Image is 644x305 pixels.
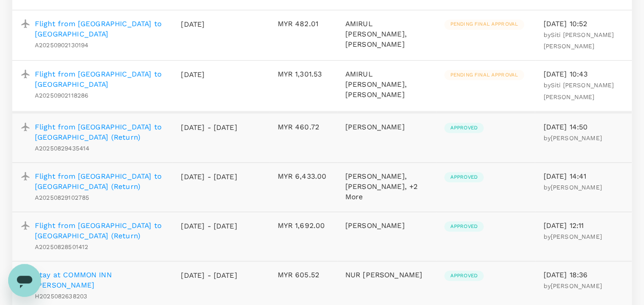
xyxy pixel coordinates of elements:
[543,82,614,101] span: Siti [PERSON_NAME] [PERSON_NAME]
[35,243,88,251] span: A20250828501412
[35,69,164,89] a: Flight from [GEOGRAPHIC_DATA] to [GEOGRAPHIC_DATA]
[181,19,237,29] p: [DATE]
[277,18,328,29] p: MYR 482.01
[345,18,428,49] p: AMIRUL [PERSON_NAME], [PERSON_NAME]
[35,194,89,201] span: A20250829102785
[543,184,601,191] span: by
[551,282,602,290] span: [PERSON_NAME]
[345,122,428,132] p: [PERSON_NAME]
[277,122,328,132] p: MYR 460.72
[444,174,484,181] span: Approved
[345,270,428,280] p: NUR [PERSON_NAME]
[277,69,328,79] p: MYR 1,301.53
[543,31,614,50] span: by
[543,69,624,79] p: [DATE] 10:43
[543,122,624,132] p: [DATE] 14:50
[444,223,484,230] span: Approved
[543,135,601,142] span: by
[551,135,602,142] span: [PERSON_NAME]
[35,145,89,152] span: A20250829435414
[543,233,601,240] span: by
[277,171,328,181] p: MYR 6,433.00
[444,21,524,28] span: Pending final approval
[444,124,484,131] span: Approved
[8,264,41,297] iframe: Button to launch messaging window
[543,18,624,29] p: [DATE] 10:52
[35,220,164,241] a: Flight from [GEOGRAPHIC_DATA] to [GEOGRAPHIC_DATA] (Return)
[345,69,428,100] p: AMIRUL [PERSON_NAME], [PERSON_NAME]
[543,270,624,280] p: [DATE] 18:36
[345,220,428,231] p: [PERSON_NAME]
[35,122,164,142] a: Flight from [GEOGRAPHIC_DATA] to [GEOGRAPHIC_DATA] (Return)
[35,42,88,49] span: A20250902130194
[35,171,164,192] a: Flight from [GEOGRAPHIC_DATA] to [GEOGRAPHIC_DATA] (Return)
[181,221,237,231] p: [DATE] - [DATE]
[35,270,164,290] a: Stay at COMMON INN [PERSON_NAME]
[543,82,614,101] span: by
[35,293,87,300] span: H2025082638203
[444,71,524,79] span: Pending final approval
[551,184,602,191] span: [PERSON_NAME]
[543,220,624,231] p: [DATE] 12:11
[181,69,237,80] p: [DATE]
[277,220,328,231] p: MYR 1,692.00
[543,171,624,181] p: [DATE] 14:41
[543,31,614,50] span: Siti [PERSON_NAME] [PERSON_NAME]
[551,233,602,240] span: [PERSON_NAME]
[181,122,237,132] p: [DATE] - [DATE]
[181,270,237,280] p: [DATE] - [DATE]
[277,270,328,280] p: MYR 605.52
[345,171,428,202] p: [PERSON_NAME], [PERSON_NAME], +2 More
[181,171,237,182] p: [DATE] - [DATE]
[543,282,601,290] span: by
[35,92,88,99] span: A20250902118286
[35,18,164,39] a: Flight from [GEOGRAPHIC_DATA] to [GEOGRAPHIC_DATA]
[444,272,484,279] span: Approved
